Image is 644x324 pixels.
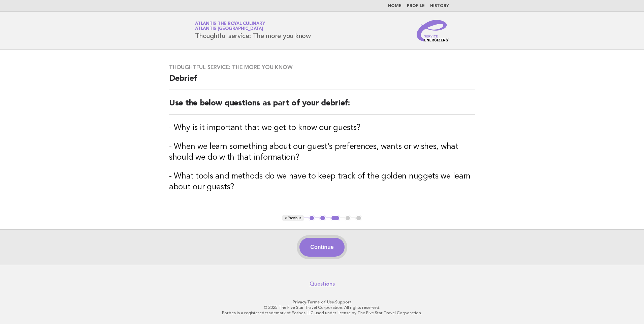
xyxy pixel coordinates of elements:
a: Support [335,300,352,304]
a: Terms of Use [307,300,334,304]
a: Atlantis the Royal CulinaryAtlantis [GEOGRAPHIC_DATA] [195,22,265,31]
a: Privacy [293,300,306,304]
h3: - What tools and methods do we have to keep track of the golden nuggets we learn about our guests? [169,171,475,193]
a: Profile [407,4,425,8]
button: 3 [330,215,340,222]
a: History [430,4,449,8]
button: 1 [309,215,315,222]
p: © 2025 The Five Star Travel Corporation. All rights reserved. [116,305,528,310]
h3: Thoughtful service: The more you know [169,64,475,71]
h3: - Why is it important that we get to know our guests? [169,123,475,133]
button: Continue [299,238,344,257]
p: Forbes is a registered trademark of Forbes LLC used under license by The Five Star Travel Corpora... [116,310,528,316]
button: < Previous [282,215,304,222]
h2: Use the below questions as part of your debrief: [169,98,475,115]
h2: Debrief [169,73,475,90]
a: Home [388,4,401,8]
h1: Thoughtful service: The more you know [195,22,311,39]
a: Questions [310,281,335,287]
h3: - When we learn something about our guest's preferences, wants or wishes, what should we do with ... [169,141,475,163]
img: Service Energizers [417,20,449,41]
span: Atlantis [GEOGRAPHIC_DATA] [195,27,263,31]
p: · · [116,299,528,305]
button: 2 [319,215,326,222]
